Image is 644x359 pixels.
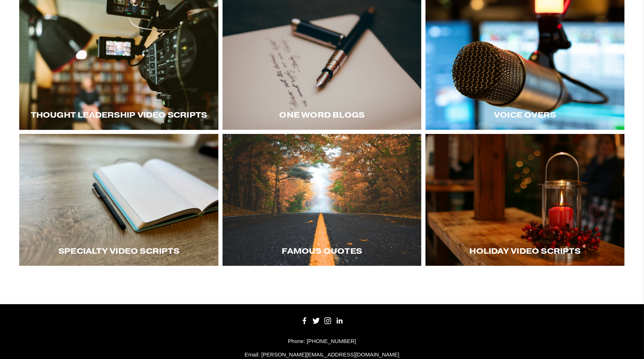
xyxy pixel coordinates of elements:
[301,317,308,325] a: Facebook
[336,317,343,325] a: LinkedIn
[279,110,364,120] span: One word blogs
[19,337,625,346] p: Phone: [PHONE_NUMBER]
[324,317,331,325] a: Instagram
[31,110,207,120] span: Thought LEadership Video Scripts
[58,246,179,256] span: Specialty Video Scripts
[19,350,625,359] p: Email: [PERSON_NAME][EMAIL_ADDRESS][DOMAIN_NAME]
[470,246,581,256] span: Holiday Video Scripts
[313,317,320,325] a: Twitter
[494,110,556,120] span: Voice Overs
[282,246,362,256] span: Famous Quotes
